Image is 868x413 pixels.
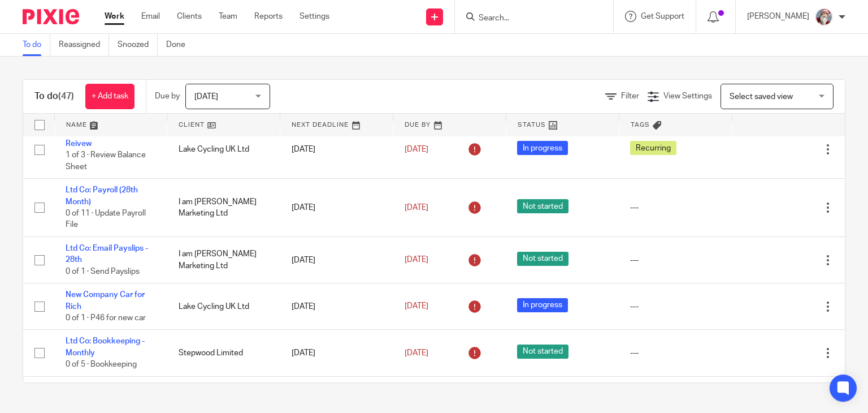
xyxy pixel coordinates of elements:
td: Stepwood Limited [167,330,280,376]
p: Due by [155,91,180,102]
a: Ltd Co: Balance Sheet Reivew [66,128,145,148]
span: [DATE] [405,256,428,264]
td: Lake Cycling UK Ltd [167,283,280,330]
a: Settings [300,11,329,22]
a: Done [166,34,194,56]
a: Clients [177,11,202,22]
a: Reassigned [59,34,109,56]
span: In progress [517,298,568,312]
span: In progress [517,141,568,155]
input: Search [478,14,579,24]
td: [DATE] [280,330,393,376]
a: Ltd Co: Bookkeeping - Monthly [66,337,145,356]
a: New Company Car for Rich [66,291,145,310]
span: Not started [517,199,568,213]
td: [DATE] [280,283,393,330]
a: Ltd Co: Payroll (28th Month) [66,186,138,205]
span: (47) [58,92,74,101]
a: To do [23,34,50,56]
span: Get Support [641,12,684,20]
a: Ltd Co: Email Payslips - 28th [66,244,148,264]
span: Select saved view [730,93,793,101]
span: 0 of 1 · P46 for new car [66,314,146,322]
td: [DATE] [280,179,393,237]
div: --- [630,301,721,312]
td: I am [PERSON_NAME] Marketing Ltd [167,237,280,283]
span: Recurring [630,141,676,155]
span: 0 of 5 · Bookkeeping [66,360,137,368]
span: 1 of 3 · Review Balance Sheet [66,151,146,171]
div: --- [630,202,721,213]
a: Team [219,11,237,22]
a: Snoozed [118,34,158,56]
span: Not started [517,345,568,359]
p: [PERSON_NAME] [747,11,809,22]
span: Filter [621,92,639,100]
img: Karen%20Pic.png [815,8,833,26]
span: [DATE] [405,145,428,153]
span: [DATE] [405,204,428,212]
span: 0 of 1 · Send Payslips [66,268,140,276]
a: Email [141,11,160,22]
span: Not started [517,252,568,266]
span: Tags [631,122,650,128]
h1: To do [34,91,74,102]
div: --- [630,255,721,266]
a: Work [105,11,124,22]
td: I am [PERSON_NAME] Marketing Ltd [167,179,280,237]
span: [DATE] [194,93,218,101]
td: [DATE] [280,121,393,179]
span: [DATE] [405,349,428,357]
img: Pixie [23,9,79,24]
div: --- [630,347,721,359]
td: Lake Cycling UK Ltd [167,121,280,179]
a: + Add task [85,84,134,109]
span: View Settings [663,92,712,100]
a: Reports [254,11,283,22]
span: 0 of 11 · Update Payroll File [66,209,146,229]
span: [DATE] [405,303,428,311]
td: [DATE] [280,237,393,283]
